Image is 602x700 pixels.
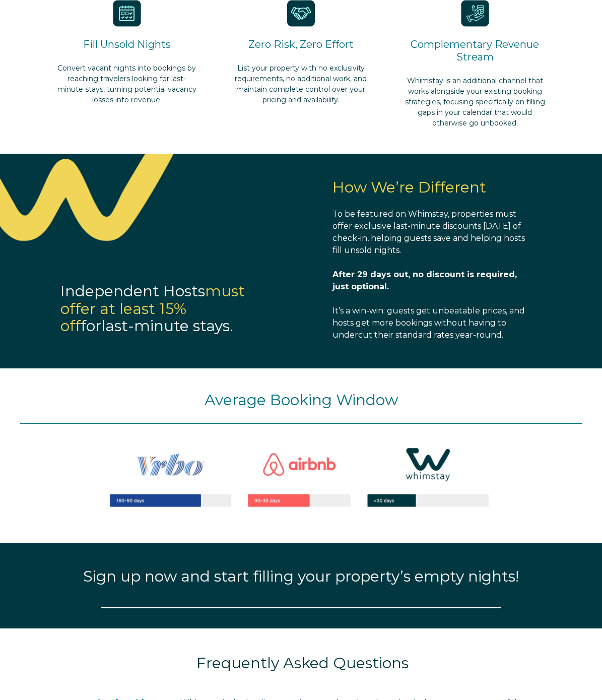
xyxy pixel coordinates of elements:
span: last-minute stays. [101,316,233,335]
span: Sign up now and start filling your property’s empty nights! [83,567,519,586]
span: Average Booking Window [205,391,398,409]
span: Complementary Revenue Stream [411,38,539,63]
span: Zero Risk, Zero Effort [248,38,354,50]
span: must offer at least 15% off [60,282,245,335]
span: How We’re Different [332,178,486,197]
span: To be featured on Whimstay, properties must offer exclusive last-minute discounts [DATE] of check... [332,209,525,255]
span: Independent Hosts for [60,282,245,335]
img: Captura de pantalla 2025-05-06 a la(s) 5.25.03 p.m. [81,424,521,529]
span: Convert vacant nights into bookings by reaching travelers looking for last-minute stays, turning ... [57,63,196,104]
span: Frequently Asked Questions [196,654,409,672]
span: Whimstay is an additional channel that works alongside your existing booking strategies, focusing... [405,76,545,128]
span: List your property with no exclusivity requirements, no additional work, and maintain complete co... [235,63,367,104]
span: Fill Unsold Nights [83,38,171,50]
span: It’s a win-win: guests get unbeatable prices, and hosts get more bookings without having to under... [332,306,525,340]
span: After 29 days out, no discount is required, just optional. [332,270,517,291]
